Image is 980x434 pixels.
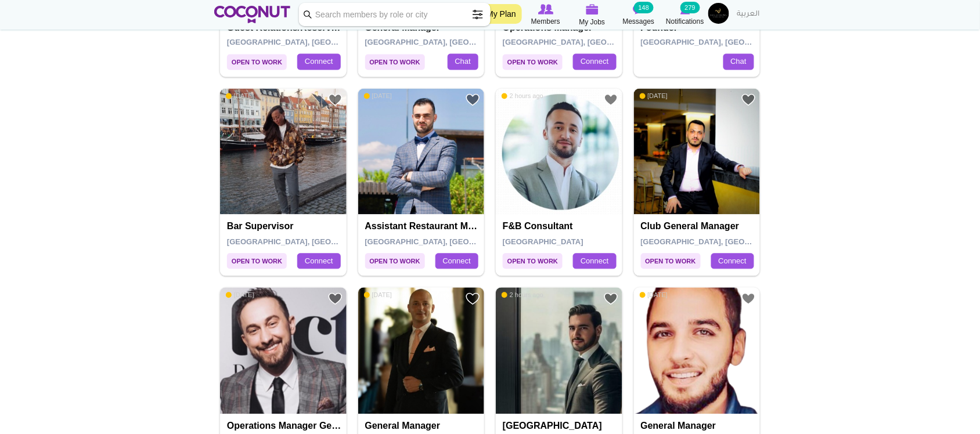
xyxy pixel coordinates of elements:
span: [GEOGRAPHIC_DATA], [GEOGRAPHIC_DATA] [365,238,531,247]
img: Home [214,6,290,23]
a: Notifications Notifications 279 [662,3,708,27]
h4: Bar Supervisor [227,222,343,232]
span: [GEOGRAPHIC_DATA], [GEOGRAPHIC_DATA] [641,238,806,247]
a: Add to Favourites [328,292,343,306]
input: Search members by role or city [299,3,491,26]
a: Connect [297,54,340,70]
span: 2 hours ago [502,92,543,100]
span: [DATE] [364,291,392,299]
a: Add to Favourites [466,292,480,306]
a: Connect [573,54,616,70]
a: Add to Favourites [741,93,756,107]
a: Browse Members Members [523,3,569,27]
h4: F&B Consultant [503,222,618,232]
span: Open to Work [365,55,425,70]
h4: General Manager [641,421,756,432]
a: Add to Favourites [604,93,618,107]
a: Add to Favourites [604,292,618,306]
a: My Plan [481,4,522,24]
a: My Jobs My Jobs [569,3,615,28]
a: Chat [723,54,754,70]
span: [GEOGRAPHIC_DATA], [GEOGRAPHIC_DATA] [365,38,531,47]
h4: Club General Manager [641,222,756,232]
span: [GEOGRAPHIC_DATA], [GEOGRAPHIC_DATA] [227,238,392,247]
span: [GEOGRAPHIC_DATA] [503,238,583,247]
span: Notifications [666,16,704,27]
span: Members [531,16,560,27]
span: Open to Work [365,254,425,269]
small: 279 [680,2,700,13]
small: 148 [634,2,654,13]
h4: General Manager [365,421,481,432]
span: [DATE] [640,92,668,100]
img: Notifications [680,4,690,15]
span: Open to Work [641,254,701,269]
img: Messages [633,4,644,15]
a: العربية [732,3,766,26]
span: Messages [623,16,655,27]
span: Open to Work [503,55,563,70]
span: [GEOGRAPHIC_DATA], [GEOGRAPHIC_DATA] [641,38,806,47]
a: Add to Favourites [328,93,343,107]
h4: Assistant Restaurant Manager [365,222,481,232]
span: [DATE] [364,92,392,100]
a: Connect [573,254,616,270]
span: [DATE] [640,291,668,299]
a: Chat [448,54,478,70]
a: Connect [297,254,340,270]
span: [DATE] [226,92,254,100]
h4: Operations manager General Manager [227,421,343,432]
a: Messages Messages 148 [615,3,662,27]
span: My Jobs [579,16,606,28]
a: Add to Favourites [741,292,756,306]
span: 2 hours ago [502,291,543,299]
span: [DATE] [226,291,254,299]
span: [GEOGRAPHIC_DATA], [GEOGRAPHIC_DATA] [503,38,668,47]
img: Browse Members [538,4,553,15]
a: Connect [711,254,754,270]
img: My Jobs [586,4,599,15]
h4: [GEOGRAPHIC_DATA] [503,421,618,432]
a: Add to Favourites [466,93,480,107]
a: Connect [435,254,478,270]
span: Open to Work [503,254,563,269]
span: Open to Work [227,254,287,269]
span: Open to Work [227,55,287,70]
span: [GEOGRAPHIC_DATA], [GEOGRAPHIC_DATA] [227,38,392,47]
